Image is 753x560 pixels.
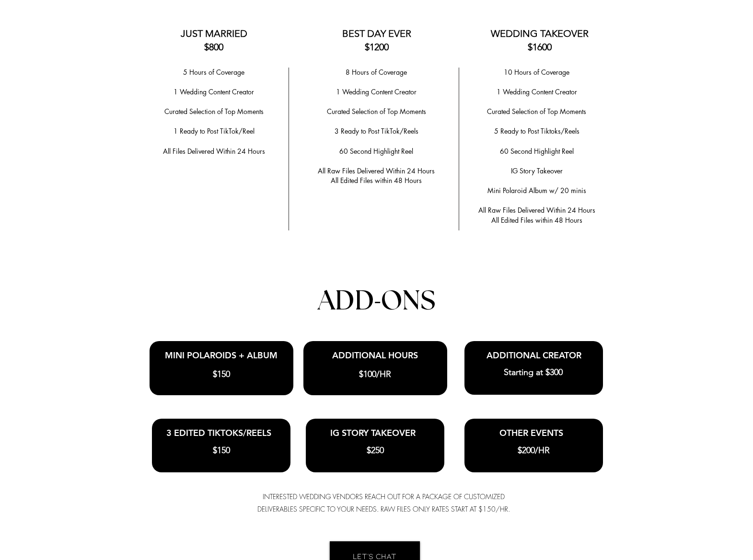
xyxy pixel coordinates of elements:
[336,87,417,96] span: 1 Wedding Content Creator
[164,107,264,116] span: ​Curated Selection of Top Moments
[367,445,384,456] span: $250
[327,107,426,116] span: ​Curated Selection of Top Moments
[381,288,435,315] span: ONS
[174,87,254,96] span: 1 Wedding Content Creator
[166,427,271,438] span: 3 EDITED TIKTOKS/REELS
[487,186,586,195] span: Mini Polaroid Album w/ 20 minis
[335,126,418,136] span: 3 Ready to Post TikTok/Reels
[500,147,574,156] span: 60 Second Highlight Reel
[497,87,577,96] span: 1 Wedding Content Creator
[504,68,569,77] span: 10 Hours of Coverage
[174,126,255,136] span: 1 Ready to Post TikTok/Reel
[332,350,418,361] span: ADDITIONAL HOURS
[374,283,381,316] span: -
[499,427,563,438] span: OTHER EVENTS
[359,369,391,379] span: $100/HR
[330,427,416,438] span: IG STORY TAKEOVER
[511,166,563,175] span: IG Story Takeover
[318,288,374,315] span: ADD
[204,41,223,53] span: $800
[491,216,582,225] span: All Edited Files within 48 Hours
[257,492,510,514] span: INTERESTED WEDDING VENDORS REACH OUT FOR A PACKAGE OF CUSTOMIZED DELIVERABLES SPECIFIC TO YOUR NE...
[331,176,422,185] span: All Edited Files within 48 Hours
[163,147,265,156] span: All Files Delivered Within 24 Hours
[518,445,550,456] span: $200/HR
[318,166,435,175] span: All Raw Files Delivered Within 24 Hours
[494,126,579,136] span: 5 Ready to Post Tiktoks/Reels
[183,68,244,77] span: 5 Hours of Coverage
[342,28,411,53] span: BEST DAY EVER $1200
[213,369,230,379] span: $150
[478,206,595,215] span: All Raw Files Delivered Within 24 Hours
[181,28,247,39] span: JUST MARRIED
[487,350,581,361] span: ADDITIONAL CREATOR
[504,367,563,377] span: Starting at $300
[165,350,278,361] span: MINI POLAROIDS + ALBUM
[346,68,407,77] span: 8 Hours of Coverage
[339,147,413,156] span: 60 Second Highlight Reel
[487,107,586,116] span: Curated Selection of Top Moments
[213,445,230,456] span: $150
[491,28,589,53] span: WEDDING TAKEOVER $1600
